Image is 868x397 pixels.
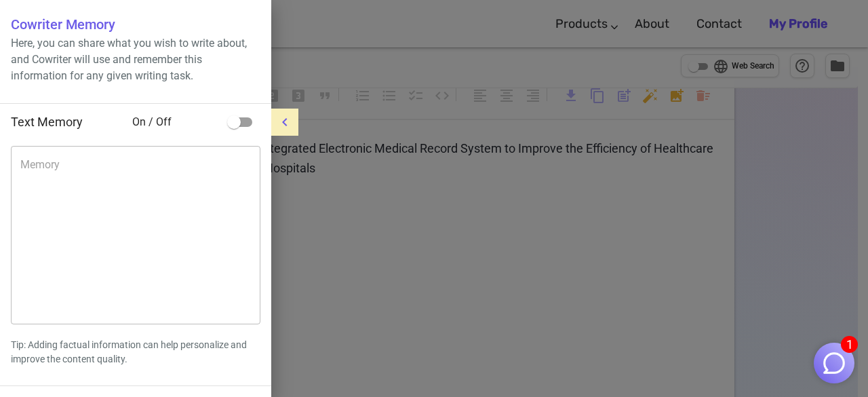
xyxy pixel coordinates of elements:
[11,338,260,366] p: Tip: Adding factual information can help personalize and improve the content quality.
[11,35,260,84] p: Here, you can share what you wish to write about, and Cowriter will use and remember this informa...
[271,109,298,136] button: menu
[841,336,858,353] span: 1
[11,115,83,129] span: Text Memory
[11,14,260,35] h6: Cowriter Memory
[132,114,221,130] span: On / Off
[821,350,847,376] img: Close chat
